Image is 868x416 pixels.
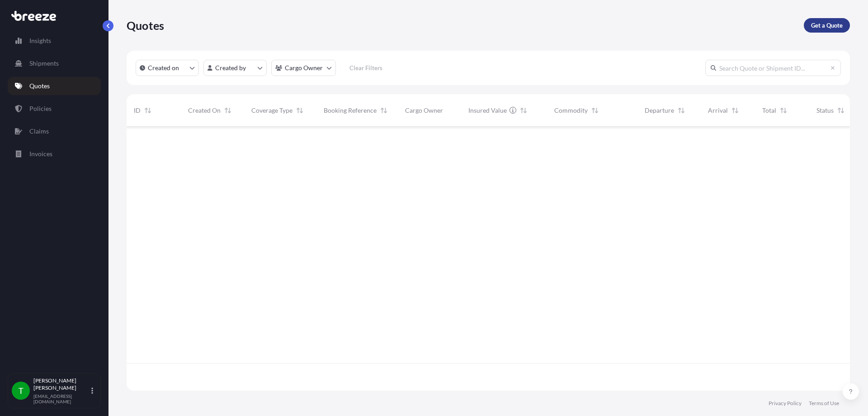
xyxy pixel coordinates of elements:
p: Quotes [127,18,164,33]
span: Cargo Owner [405,106,443,115]
a: Insights [8,32,101,50]
p: Clear Filters [349,63,382,72]
p: Cargo Owner [285,63,323,72]
button: Sort [142,105,153,116]
button: createdBy Filter options [203,60,267,76]
button: Sort [835,105,846,116]
a: Terms of Use [809,400,839,407]
a: Get a Quote [804,18,850,33]
button: Sort [676,105,687,116]
button: Sort [294,105,305,116]
span: Total [762,106,776,115]
p: Invoices [29,149,52,158]
input: Search Quote or Shipment ID... [705,60,841,76]
button: Sort [730,105,741,116]
button: Sort [778,105,789,116]
span: T [19,386,24,395]
p: Policies [29,104,52,113]
a: Invoices [8,145,101,163]
button: Sort [590,105,600,116]
a: Claims [8,122,101,140]
span: Status [816,106,834,115]
p: Shipments [29,59,59,68]
button: Sort [378,105,389,116]
span: Departure [645,106,674,115]
p: [EMAIL_ADDRESS][DOMAIN_NAME] [33,393,90,404]
span: Arrival [708,106,728,115]
p: Created by [215,63,246,72]
p: Get a Quote [811,21,843,30]
a: Shipments [8,54,101,72]
span: Booking Reference [324,106,377,115]
p: Quotes [29,81,50,91]
span: Insured Value [468,106,507,115]
p: Created on [148,63,179,72]
span: Created On [188,106,221,115]
button: Sort [518,105,529,116]
a: Privacy Policy [769,400,802,407]
button: Sort [222,105,233,116]
span: ID [134,106,141,115]
a: Policies [8,100,101,118]
button: cargoOwner Filter options [271,60,336,76]
button: createdOn Filter options [136,60,199,76]
p: Insights [29,36,51,45]
p: Claims [29,127,49,136]
a: Quotes [8,77,101,95]
span: Commodity [554,106,588,115]
button: Clear Filters [340,61,391,75]
span: Coverage Type [251,106,292,115]
p: [PERSON_NAME] [PERSON_NAME] [33,377,90,392]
